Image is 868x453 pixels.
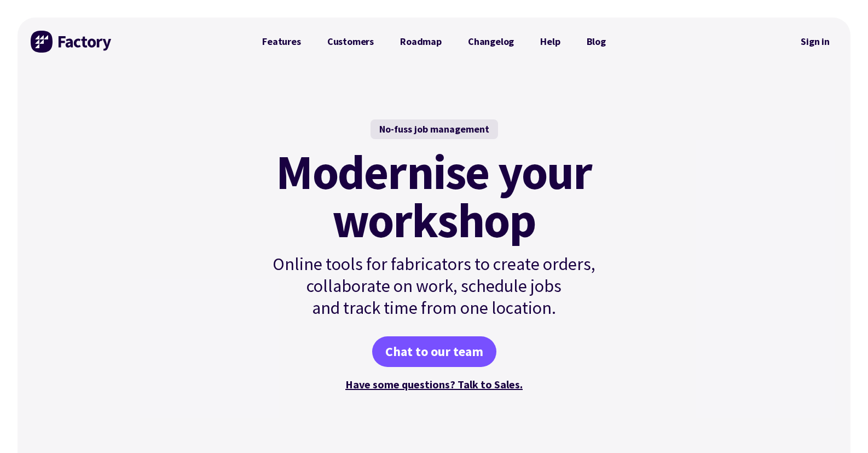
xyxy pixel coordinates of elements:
[31,31,113,53] img: Factory
[793,29,837,54] nav: Secondary Navigation
[276,148,592,244] mark: Modernise your workshop
[574,31,619,53] a: Blog
[345,377,523,391] a: Have some questions? Talk to Sales.
[314,31,387,53] a: Customers
[527,31,573,53] a: Help
[371,119,498,139] div: No-fuss job management
[249,253,619,319] p: Online tools for fabricators to create orders, collaborate on work, schedule jobs and track time ...
[372,336,496,367] a: Chat to our team
[249,31,314,53] a: Features
[249,31,619,53] nav: Primary Navigation
[387,31,455,53] a: Roadmap
[455,31,527,53] a: Changelog
[793,29,837,54] a: Sign in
